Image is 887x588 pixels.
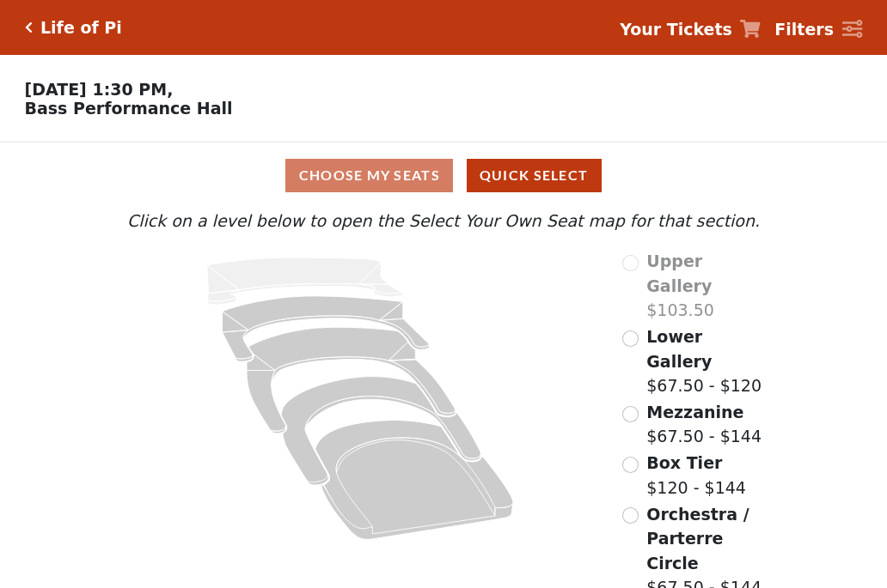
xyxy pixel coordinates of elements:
[40,18,122,38] h5: Life of Pi
[646,451,746,500] label: $120 - $144
[646,252,712,295] span: Upper Gallery
[467,159,602,192] button: Quick Select
[315,421,514,540] path: Orchestra / Parterre Circle - Seats Available: 8
[207,258,403,305] path: Upper Gallery - Seats Available: 0
[646,403,743,421] span: Mezzanine
[646,505,749,573] span: Orchestra / Parterre Circle
[646,327,712,371] span: Lower Gallery
[123,209,764,233] p: Click on a level below to open the Select Your Own Seat map for that section.
[774,17,862,42] a: Filters
[620,20,732,39] strong: Your Tickets
[646,400,762,449] label: $67.50 - $144
[25,21,33,33] a: Click here to go back to filters
[646,324,764,398] label: $67.50 - $120
[774,20,834,39] strong: Filters
[646,249,764,323] label: $103.50
[620,17,761,42] a: Your Tickets
[646,453,722,472] span: Box Tier
[223,296,430,361] path: Lower Gallery - Seats Available: 107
